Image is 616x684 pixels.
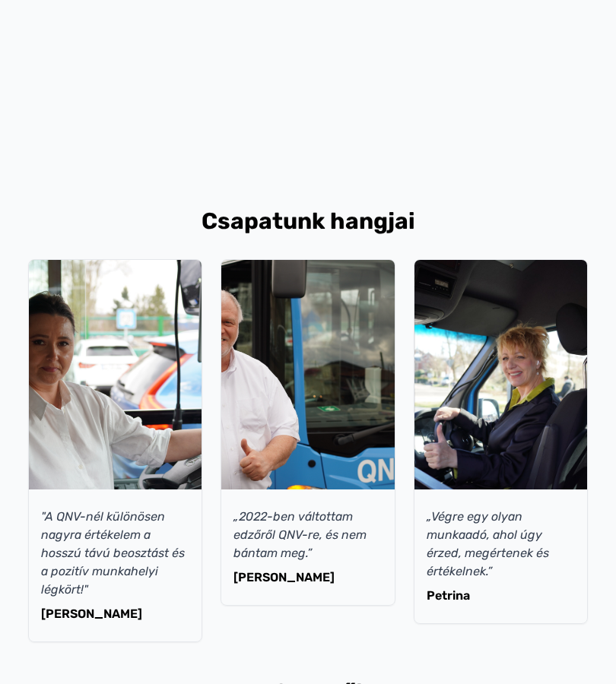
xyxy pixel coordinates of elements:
[202,208,415,236] font: Csapatunk hangjai
[427,510,549,579] font: „Végre egy olyan munkaadó, ahol úgy érzed, megértenek és értékelnek.”
[427,589,470,603] font: Petrina
[233,510,367,561] font: „2022-ben váltottam edzőről QNV-re, és nem bántam meg.”
[233,571,335,585] font: [PERSON_NAME]
[41,510,185,597] font: "A QNV-nél különösen nagyra értékelem a hosszú távú beosztást és a pozitív munkahelyi légkört!"
[41,607,142,622] font: [PERSON_NAME]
